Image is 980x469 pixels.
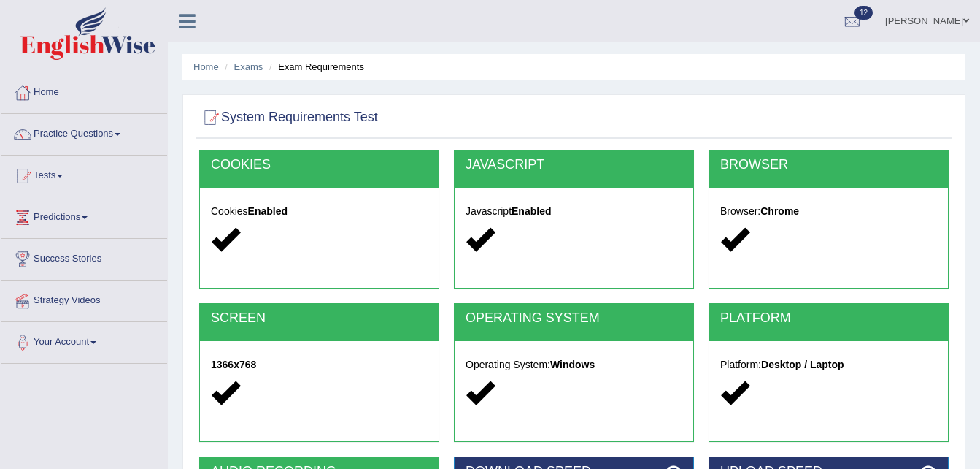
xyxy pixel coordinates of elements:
span: 12 [854,6,873,20]
h5: Operating System: [466,359,682,370]
h2: BROWSER [720,158,937,172]
a: Strategy Videos [1,281,167,317]
h5: Browser: [720,206,937,217]
h2: SCREEN [211,311,428,326]
h2: COOKIES [211,158,428,172]
strong: Enabled [248,205,288,217]
a: Success Stories [1,239,167,275]
a: Home [193,61,219,72]
strong: 1366x768 [211,359,256,370]
a: Practice Questions [1,114,167,150]
a: Predictions [1,197,167,234]
strong: Chrome [760,205,799,217]
a: Tests [1,156,167,192]
h2: System Requirements Test [199,107,378,129]
h5: Cookies [211,206,428,217]
a: Your Account [1,322,167,359]
h5: Platform: [720,359,937,370]
li: Exam Requirements [266,60,364,74]
h2: OPERATING SYSTEM [466,311,682,326]
strong: Enabled [512,205,551,217]
a: Home [1,72,167,109]
strong: Windows [550,359,595,370]
strong: Desktop / Laptop [761,359,844,370]
h2: JAVASCRIPT [466,158,682,172]
h2: PLATFORM [720,311,937,326]
h5: Javascript [466,206,682,217]
a: Exams [234,61,263,72]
